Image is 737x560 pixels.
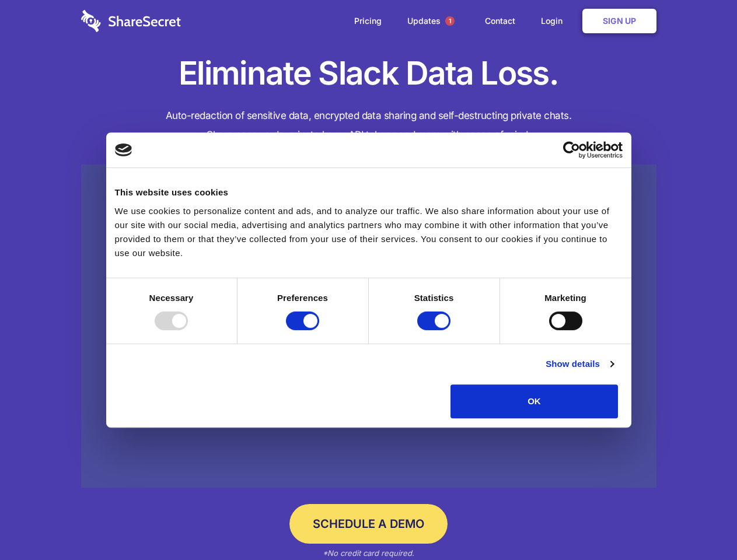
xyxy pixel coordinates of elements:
h1: Eliminate Slack Data Loss. [81,52,656,94]
a: Schedule a Demo [289,504,448,544]
a: Sign Up [582,9,656,33]
a: Login [529,3,580,39]
strong: Marketing [544,293,586,303]
img: logo-wordmark-white-trans-d4663122ce5f474addd5e946df7df03e33cb6a1c49d2221995e7729f52c070b2.svg [81,10,181,32]
strong: Necessary [149,293,194,303]
a: Contact [473,3,527,39]
div: We use cookies to personalize content and ads, and to analyze our traffic. We also share informat... [115,204,623,260]
a: Pricing [343,3,393,39]
em: *No credit card required. [323,548,414,558]
a: Wistia video thumbnail [81,164,656,488]
span: 1 [445,16,455,26]
a: Show details [546,357,613,371]
a: Usercentrics Cookiebot - opens in a new window [521,141,623,159]
div: This website uses cookies [115,185,623,199]
strong: Statistics [414,293,454,303]
h4: Auto-redaction of sensitive data, encrypted data sharing and self-destructing private chats. Shar... [81,106,656,145]
button: OK [450,384,618,418]
strong: Preferences [277,293,328,303]
img: logo [115,143,132,156]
